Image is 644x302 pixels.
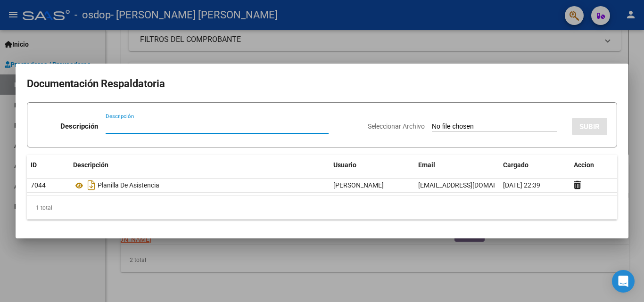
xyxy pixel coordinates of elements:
[27,196,617,220] div: 1 total
[570,155,617,175] datatable-header-cell: Accion
[333,181,384,189] span: [PERSON_NAME]
[330,155,414,175] datatable-header-cell: Usuario
[414,155,499,175] datatable-header-cell: Email
[503,161,528,169] span: Cargado
[73,161,108,169] span: Descripción
[27,75,617,93] h2: Documentación Respaldatoria
[60,121,98,132] p: Descripción
[27,155,69,175] datatable-header-cell: ID
[574,161,594,169] span: Accion
[31,181,46,189] span: 7044
[418,161,435,169] span: Email
[572,118,607,135] button: SUBIR
[333,161,356,169] span: Usuario
[31,161,37,169] span: ID
[579,122,600,131] span: SUBIR
[69,155,330,175] datatable-header-cell: Descripción
[418,181,523,189] span: [EMAIL_ADDRESS][DOMAIN_NAME]
[368,122,425,130] span: Seleccionar Archivo
[85,178,98,193] i: Descargar documento
[499,155,570,175] datatable-header-cell: Cargado
[73,178,326,193] div: Planilla De Asistencia
[612,270,635,293] div: Open Intercom Messenger
[503,181,540,189] span: [DATE] 22:39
